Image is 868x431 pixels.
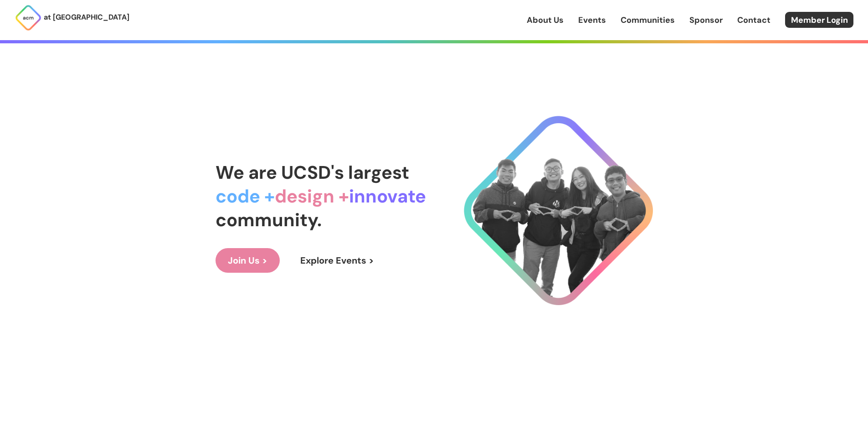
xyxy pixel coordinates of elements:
[464,116,653,305] img: Cool Logo
[15,4,129,31] a: at [GEOGRAPHIC_DATA]
[15,4,42,31] img: ACM Logo
[349,184,426,208] span: innovate
[44,11,129,23] p: at [GEOGRAPHIC_DATA]
[216,161,409,184] span: We are UCSD's largest
[216,248,280,273] a: Join Us >
[785,12,853,28] a: Member Login
[275,184,349,208] span: design +
[288,248,386,273] a: Explore Events >
[216,208,322,232] span: community.
[216,184,275,208] span: code +
[689,14,723,26] a: Sponsor
[578,14,606,26] a: Events
[527,14,564,26] a: About Us
[621,14,675,26] a: Communities
[737,14,770,26] a: Contact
